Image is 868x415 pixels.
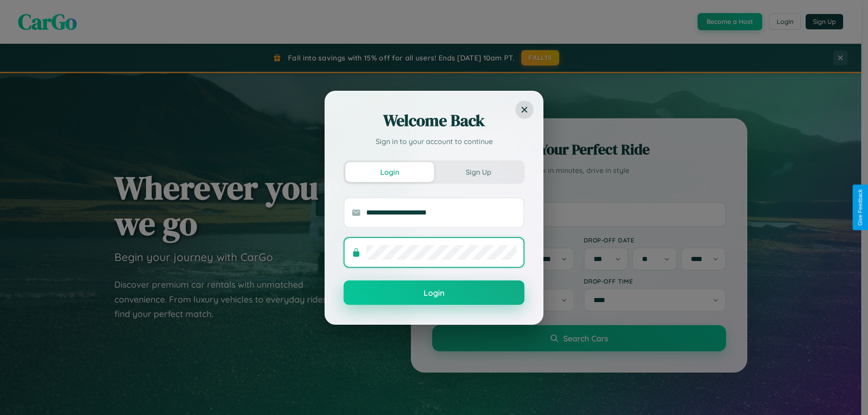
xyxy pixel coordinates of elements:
button: Sign Up [434,162,523,182]
button: Login [345,162,434,182]
h2: Welcome Back [344,110,524,131]
button: Login [344,280,524,305]
p: Sign in to your account to continue [344,136,524,147]
div: Give Feedback [857,189,863,226]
